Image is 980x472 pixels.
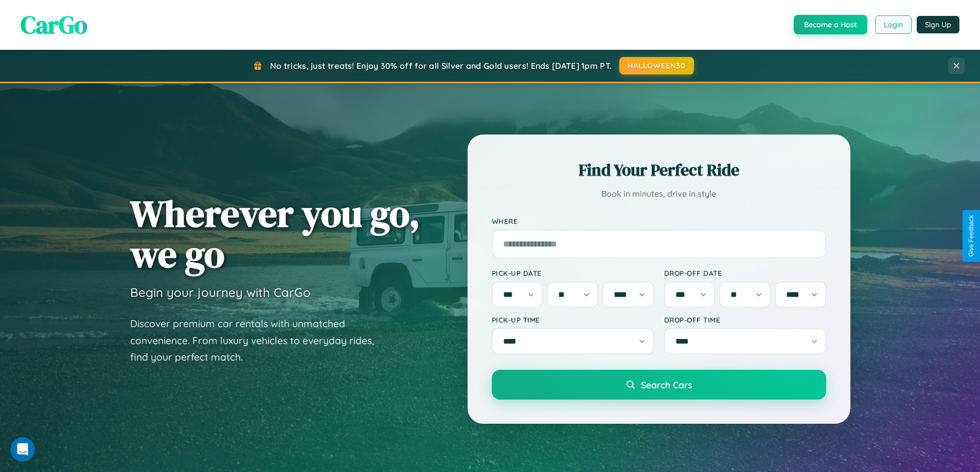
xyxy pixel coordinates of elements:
[794,15,867,34] button: Become a Host
[270,61,612,71] span: No tricks, just treats! Enjoy 30% off for all Silver and Gold users! Ends [DATE] 1pm PT.
[492,159,826,181] h2: Find Your Perfect Ride
[21,8,87,42] span: CarGo
[641,379,692,390] span: Search Cars
[130,193,420,274] h1: Wherever you go, we go
[492,370,826,400] button: Search Cars
[917,16,959,33] button: Sign Up
[130,315,387,366] p: Discover premium car rentals with unmatched convenience. From luxury vehicles to everyday rides, ...
[130,285,311,300] h3: Begin your journey with CarGo
[492,315,654,324] label: Pick-up Time
[10,437,35,462] iframe: Intercom live chat
[492,186,826,201] p: Book in minutes, drive in style
[875,15,912,34] button: Login
[968,215,975,257] div: Give Feedback
[619,57,694,74] button: HALLOWEEN30
[492,269,654,277] label: Pick-up Date
[664,315,826,324] label: Drop-off Time
[492,217,826,225] label: Where
[664,269,826,277] label: Drop-off Date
